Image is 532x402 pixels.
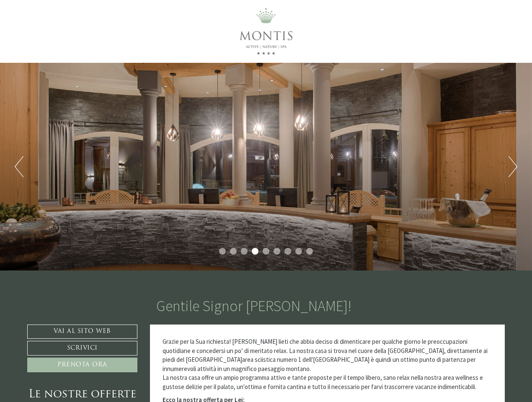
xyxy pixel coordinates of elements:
[6,22,115,46] div: Buon giorno, come possiamo aiutarla?
[156,298,351,314] h1: Gentile Signor [PERSON_NAME]!
[284,221,331,235] button: Invia
[27,325,137,339] a: Vai al sito web
[509,156,517,177] button: Next
[13,24,111,30] div: Montis – Active Nature Spa
[15,156,23,177] button: Previous
[27,341,137,356] a: Scrivici
[163,337,493,391] p: Grazie per la Sua richiesta! [PERSON_NAME] lieti che abbia deciso di dimenticare per qualche gior...
[27,358,137,372] a: Prenota ora
[149,6,181,20] div: giovedì
[13,39,111,44] small: 06:56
